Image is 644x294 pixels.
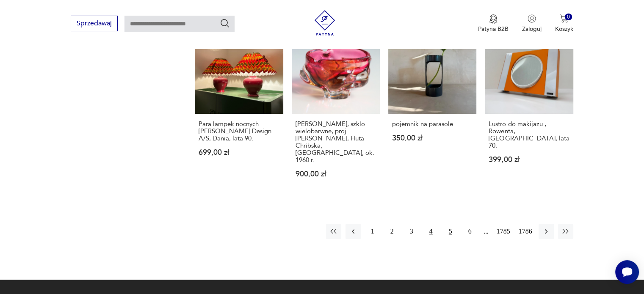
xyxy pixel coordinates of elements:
[392,135,473,142] p: 350,00 zł
[365,224,380,239] button: 1
[404,224,419,239] button: 3
[443,224,458,239] button: 5
[296,121,376,164] h3: [PERSON_NAME], szklo wielobarwne, proj. [PERSON_NAME], Huta Chribska, [GEOGRAPHIC_DATA], ok. 1960 r.
[71,16,118,31] button: Sprzedawaj
[478,25,509,33] p: Patyna B2B
[495,224,512,239] button: 1785
[195,26,283,194] a: Para lampek nocnych Lene Bierre Design A/S, Dania, lata 90.Para lampek nocnych [PERSON_NAME] Desi...
[522,25,542,33] p: Zaloguj
[292,26,380,194] a: Patera kwiatowa, szklo wielobarwne, proj. Josef Hospodka, Huta Chribska, Czechosłowacja, ok. 1960...
[615,260,639,284] iframe: Smartsupp widget button
[489,14,498,24] img: Ikona medalu
[565,14,572,21] div: 0
[199,149,279,156] p: 699,00 zł
[555,14,573,33] button: 0Koszyk
[388,26,476,194] a: pojemnik na parasolepojemnik na parasole350,00 zł
[489,121,569,149] h3: Lustro do makijażu , Rowenta, [GEOGRAPHIC_DATA], lata 70.
[560,14,568,23] img: Ikona koszyka
[522,14,542,33] button: Zaloguj
[220,18,230,28] button: Szukaj
[423,224,439,239] button: 4
[71,21,118,27] a: Sprzedawaj
[392,121,473,128] h3: pojemnik na parasole
[528,14,536,23] img: Ikonka użytkownika
[312,10,337,36] img: Patyna - sklep z meblami i dekoracjami vintage
[478,14,509,33] button: Patyna B2B
[384,224,400,239] button: 2
[485,26,573,194] a: Lustro do makijażu , Rowenta, Niemcy, lata 70.Lustro do makijażu , Rowenta, [GEOGRAPHIC_DATA], la...
[199,121,279,142] h3: Para lampek nocnych [PERSON_NAME] Design A/S, Dania, lata 90.
[478,14,509,33] a: Ikona medaluPatyna B2B
[462,224,478,239] button: 6
[517,224,534,239] button: 1786
[296,170,376,178] p: 900,00 zł
[489,156,569,163] p: 399,00 zł
[555,25,573,33] p: Koszyk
